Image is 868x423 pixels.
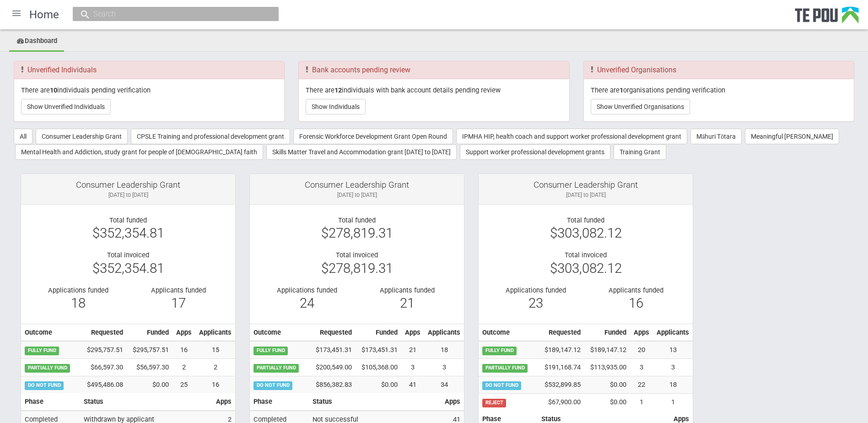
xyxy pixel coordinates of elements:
[266,144,457,160] button: Skills Matter Travel and Accommodation grant [DATE] to [DATE]
[364,286,450,294] div: Applicants funded
[401,376,424,393] td: 41
[591,66,847,74] h3: Unverified Organisations
[424,359,464,376] td: 3
[21,86,277,94] p: There are individuals pending verification
[25,347,59,355] span: FULLY FUND
[479,324,537,341] th: Outcome
[584,359,630,376] td: $113,935.00
[173,359,195,376] td: 2
[21,66,277,74] h3: Unverified Individuals
[250,393,309,411] th: Phase
[195,359,235,376] td: 2
[630,324,653,341] th: Apps
[308,359,356,376] td: $200,549.00
[91,9,252,19] input: Search
[79,324,127,341] th: Requested
[537,394,584,411] td: $67,900.00
[593,286,679,294] div: Applicants funded
[135,299,221,307] div: 17
[364,299,450,307] div: 21
[630,359,653,376] td: 3
[492,286,579,294] div: Applications funded
[28,216,228,224] div: Total funded
[257,191,457,199] div: [DATE] to [DATE]
[537,376,584,394] td: $532,899.85
[253,364,299,372] span: PARTIALLY FUND
[591,86,847,94] p: There are organisations pending verification
[28,181,228,189] div: Consumer Leadership Grant
[537,341,584,358] td: $189,147.12
[485,181,686,189] div: Consumer Leadership Grant
[9,32,64,52] a: Dashboard
[21,324,79,341] th: Outcome
[630,341,653,358] td: 20
[127,324,173,341] th: Funded
[584,394,630,411] td: $0.00
[356,341,401,358] td: $173,451.31
[257,251,457,259] div: Total invoiced
[15,144,263,160] button: Mental Health and Addiction, study grant for people of [DEMOGRAPHIC_DATA] faith
[653,324,693,341] th: Applicants
[306,66,562,74] h3: Bank accounts pending review
[253,347,288,355] span: FULLY FUND
[492,299,579,307] div: 23
[485,191,686,199] div: [DATE] to [DATE]
[35,299,121,307] div: 18
[485,229,686,237] div: $303,082.12
[127,359,173,376] td: $56,597.30
[21,99,111,114] button: Show Unverified Individuals
[485,264,686,272] div: $303,082.12
[306,86,562,94] p: There are individuals with bank account details pending review
[620,86,623,94] b: 1
[614,144,666,160] button: Training Grant
[28,264,228,272] div: $352,354.81
[308,324,356,341] th: Requested
[334,86,342,94] b: 12
[485,251,686,259] div: Total invoiced
[401,359,424,376] td: 3
[630,394,653,411] td: 1
[127,341,173,358] td: $295,757.51
[745,129,839,144] button: Meaningful [PERSON_NAME]
[25,381,64,390] span: DO NOT FUND
[401,341,424,358] td: 21
[131,129,290,144] button: CPSLE Training and professional development grant
[127,376,173,393] td: $0.00
[135,286,221,294] div: Applicants funded
[28,191,228,199] div: [DATE] to [DATE]
[460,144,610,160] button: Support worker professional development grants
[593,299,679,307] div: 16
[308,341,356,358] td: $173,451.31
[173,324,195,341] th: Apps
[79,359,127,376] td: $66,597.30
[690,129,742,144] button: Māhuri Tōtara
[306,99,366,114] button: Show Individuals
[485,216,686,224] div: Total funded
[195,341,235,358] td: 15
[21,393,80,411] th: Phase
[264,299,350,307] div: 24
[482,399,506,407] span: REJECT
[79,376,127,393] td: $495,486.08
[50,86,57,94] b: 10
[356,324,401,341] th: Funded
[250,324,308,341] th: Outcome
[584,376,630,394] td: $0.00
[212,393,235,411] th: Apps
[253,381,292,390] span: DO NOT FUND
[424,376,464,393] td: 34
[36,129,128,144] button: Consumer Leadership Grant
[630,376,653,394] td: 22
[257,264,457,272] div: $278,819.31
[356,359,401,376] td: $105,368.00
[424,341,464,358] td: 18
[14,129,32,144] button: All
[653,359,693,376] td: 3
[25,364,70,372] span: PARTIALLY FUND
[537,359,584,376] td: $191,168.74
[173,376,195,393] td: 25
[653,394,693,411] td: 1
[195,376,235,393] td: 16
[482,347,517,355] span: FULLY FUND
[309,393,441,411] th: Status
